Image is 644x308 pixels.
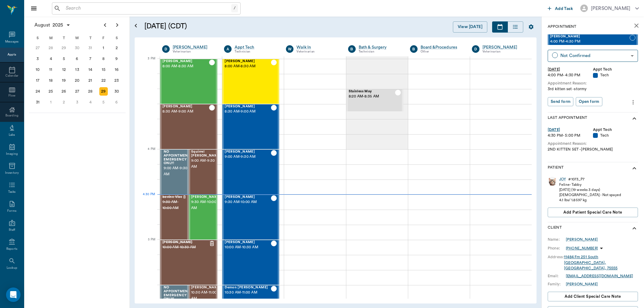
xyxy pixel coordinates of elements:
input: Search [63,4,231,13]
div: Saturday, September 6, 2025 [112,98,121,106]
div: Other [421,49,463,54]
div: 5 PM [139,237,155,252]
svg: show more [631,165,638,172]
div: JOY [559,177,566,182]
div: CHECKED_OUT, 8:20 AM - 8:35 AM [346,89,403,112]
div: Appt Tech [593,67,638,72]
div: Sunday, August 3, 2025 [34,55,42,63]
span: 8:00 AM - 8:30 AM [225,63,271,69]
div: Saturday, August 16, 2025 [112,65,121,74]
div: Friday, August 15, 2025 [99,65,108,74]
div: [PERSON_NAME] [173,44,215,50]
div: 3rd kitten set -stormy [548,86,638,92]
div: 4:30 PM - 5:00 PM [548,133,593,138]
div: Messages [5,40,19,44]
div: BOOKED, 9:00 AM - 9:30 AM [160,149,189,195]
div: Tuesday, August 26, 2025 [60,87,68,96]
button: Open calendar [132,14,139,37]
a: Bath & Surgery [359,44,401,50]
h5: [DATE] (CDT) [144,21,303,31]
span: [PERSON_NAME] [225,240,271,244]
div: Appointment Reason: [548,81,638,86]
div: Tech [593,133,638,138]
button: Add patient Special Care Note [548,208,638,217]
span: 10:00 AM - 10:30 AM [162,244,209,250]
div: Wednesday, August 6, 2025 [73,55,82,63]
span: [PERSON_NAME] [191,286,221,290]
a: Board &Procedures [421,44,463,50]
div: [DATE] (19 weeks 3 days) [559,187,621,192]
div: CHECKED_OUT, 8:00 AM - 8:30 AM [222,59,279,104]
div: Sunday, August 24, 2025 [34,87,42,96]
svg: show more [631,115,638,122]
span: August [33,21,51,29]
div: CANCELED, 9:30 AM - 10:00 AM [160,195,189,240]
p: [PHONE_NUMBER] [566,246,598,251]
div: Feline - Tabby [559,182,621,187]
div: [PERSON_NAME] [591,5,630,12]
div: CHECKED_OUT, 9:30 AM - 10:00 AM [189,195,217,240]
div: Appt Tech [235,44,277,50]
div: CHECKED_OUT, 8:30 AM - 9:00 AM [222,104,279,149]
div: Monday, July 28, 2025 [46,44,55,52]
div: CHECKED_OUT, 9:00 AM - 9:30 AM [222,149,279,195]
div: Tuesday, August 12, 2025 [60,65,68,74]
a: [PERSON_NAME] [482,44,525,50]
div: Appt Tech [593,127,638,133]
div: Tasks [8,190,16,194]
span: 8:30 AM - 9:00 AM [225,109,271,115]
div: CHECKED_OUT, 8:00 AM - 8:30 AM [160,59,217,104]
p: Last Appointment [548,115,587,122]
div: S [31,33,44,43]
div: Not Confirmed [560,52,628,59]
span: Stainless May [349,90,395,94]
div: Thursday, August 7, 2025 [86,55,95,63]
span: Add patient Special Care Note [563,209,622,216]
div: A [224,45,232,53]
div: Thursday, September 4, 2025 [86,98,95,106]
span: Add client Special Care Note [565,293,621,300]
span: [PERSON_NAME] [162,59,209,63]
span: 8:00 AM - 8:30 AM [162,63,209,69]
div: Name: [548,237,566,242]
a: [EMAIL_ADDRESS][DOMAIN_NAME] [566,274,633,278]
div: Friday, August 8, 2025 [99,55,108,63]
div: [PERSON_NAME] [566,281,598,287]
div: Sunday, July 27, 2025 [34,44,42,52]
div: Sunday, August 17, 2025 [34,76,42,85]
div: Tuesday, August 19, 2025 [60,76,68,85]
img: Profile Image [548,177,557,186]
div: CHECKED_OUT, 8:30 AM - 9:00 AM [160,104,217,149]
div: W [286,45,293,53]
a: [PERSON_NAME] [566,237,598,242]
div: S [110,33,123,43]
span: Squirrel [PERSON_NAME] [191,150,221,158]
div: Saturday, August 9, 2025 [112,55,121,63]
button: Add Task [545,3,575,14]
div: Veterinarian [173,49,215,54]
div: [DATE] [548,67,593,72]
span: 8:20 AM - 8:35 AM [349,94,395,100]
div: Staff [9,228,15,232]
div: Veterinarian [296,49,339,54]
div: Appointment Reason: [548,141,638,147]
div: Saturday, August 2, 2025 [112,44,121,52]
div: Thursday, July 31, 2025 [86,44,95,52]
div: Open Intercom Messenger [6,287,21,302]
span: [PERSON_NAME] [225,150,271,154]
div: Inventory [5,171,19,175]
div: Monday, September 1, 2025 [46,98,55,106]
div: Monday, August 4, 2025 [46,55,55,63]
div: Sunday, August 31, 2025 [34,98,42,106]
div: Tuesday, September 2, 2025 [60,98,68,106]
div: Monday, August 11, 2025 [46,65,55,74]
button: View [DATE] [453,21,487,33]
div: F [97,33,110,43]
span: 8:30 AM - 9:00 AM [162,109,209,115]
span: 2025 [51,21,65,29]
button: more [628,97,638,107]
div: Friday, August 22, 2025 [99,76,108,85]
div: # 1073_P7 [568,177,585,182]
